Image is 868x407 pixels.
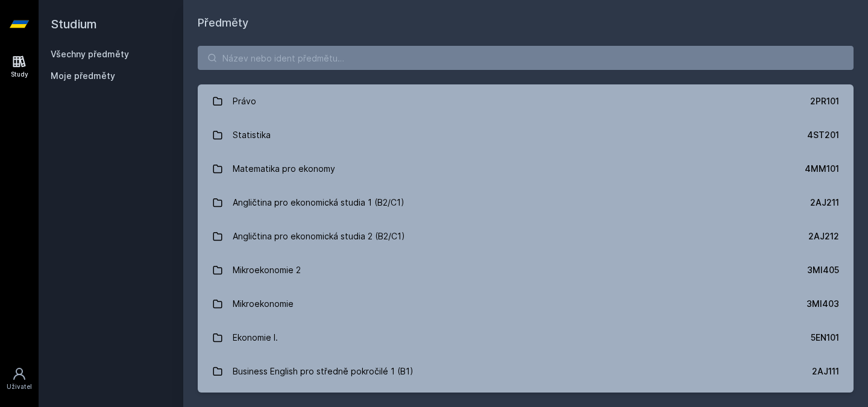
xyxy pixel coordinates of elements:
[808,230,839,242] div: 2AJ212
[233,123,271,147] div: Statistika
[198,253,854,287] a: Mikroekonomie 2 3MI405
[810,95,839,107] div: 2PR101
[198,186,854,219] a: Angličtina pro ekonomická studia 1 (B2/C1) 2AJ211
[233,224,405,248] div: Angličtina pro ekonomická studia 2 (B2/C1)
[198,118,854,152] a: Statistika 4ST201
[198,14,854,31] h1: Předměty
[807,264,839,276] div: 3MI405
[233,191,404,215] div: Angličtina pro ekonomická studia 1 (B2/C1)
[198,355,854,388] a: Business English pro středně pokročilé 1 (B1) 2AJ111
[810,197,839,209] div: 2AJ211
[233,292,294,316] div: Mikroekonomie
[198,84,854,118] a: Právo 2PR101
[51,49,129,59] a: Všechny předměty
[198,152,854,186] a: Matematika pro ekonomy 4MM101
[233,258,301,282] div: Mikroekonomie 2
[233,359,414,383] div: Business English pro středně pokročilé 1 (B1)
[51,70,115,82] span: Moje předměty
[233,157,335,181] div: Matematika pro ekonomy
[198,46,854,70] input: Název nebo ident předmětu…
[7,382,32,391] div: Uživatel
[812,365,839,377] div: 2AJ111
[807,129,839,141] div: 4ST201
[198,219,854,253] a: Angličtina pro ekonomická studia 2 (B2/C1) 2AJ212
[807,298,839,310] div: 3MI403
[805,163,839,175] div: 4MM101
[198,287,854,321] a: Mikroekonomie 3MI403
[233,89,256,113] div: Právo
[198,321,854,355] a: Ekonomie I. 5EN101
[811,332,839,344] div: 5EN101
[233,326,278,350] div: Ekonomie I.
[2,48,36,85] a: Study
[2,361,36,397] a: Uživatel
[11,70,28,79] div: Study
